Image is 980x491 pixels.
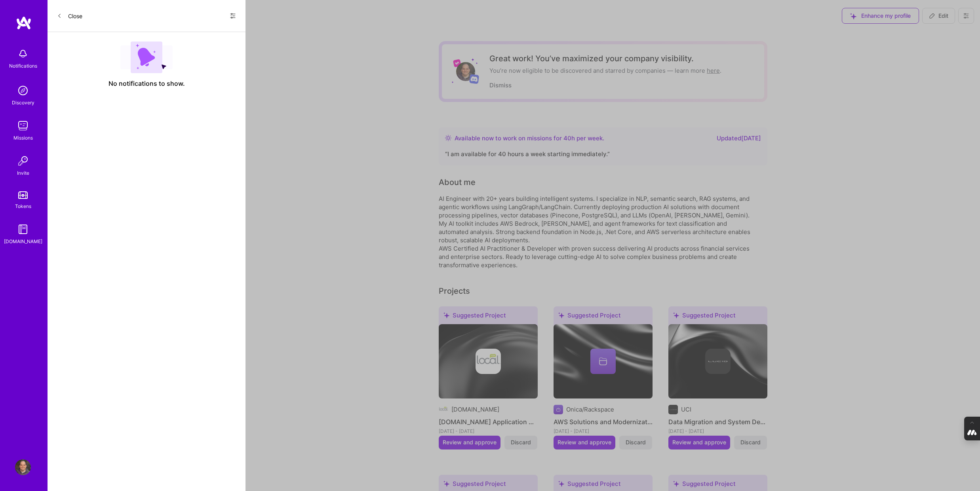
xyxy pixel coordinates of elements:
img: discovery [15,83,31,98]
div: [DOMAIN_NAME] [4,237,42,245]
div: Missions [13,134,33,142]
span: No notifications to show. [108,79,185,88]
div: Invite [17,169,29,177]
img: tokens [18,191,28,199]
div: Discovery [12,98,34,107]
img: teamwork [15,118,31,134]
img: empty [120,42,173,73]
button: Close [57,9,82,22]
img: logo [16,16,32,30]
img: User Avatar [15,459,31,475]
img: Invite [15,153,31,169]
div: Tokens [15,202,31,210]
a: User Avatar [13,459,33,475]
img: guide book [15,221,31,237]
